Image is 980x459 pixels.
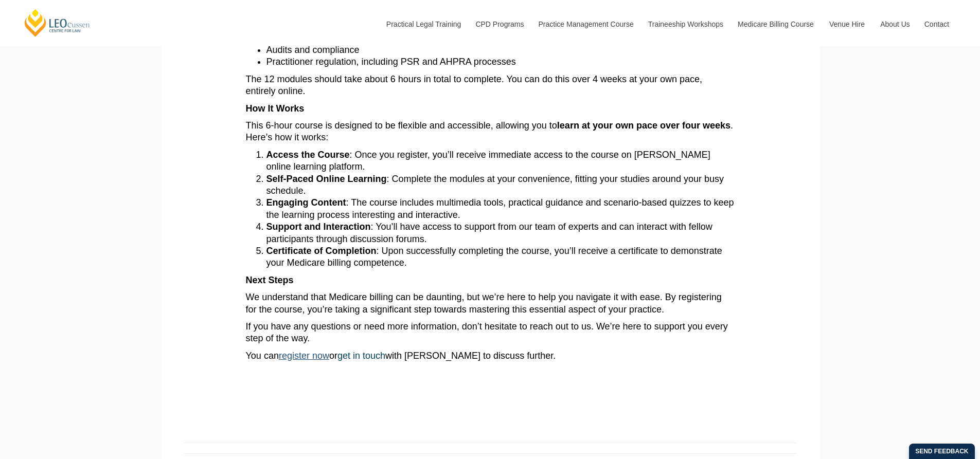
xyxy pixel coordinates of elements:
[246,103,305,114] strong: How It Works
[266,197,735,221] li: : The course includes multimedia tools, practical guidance and scenario-based quizzes to keep the...
[917,2,957,46] a: Contact
[266,245,735,269] li: : Upon successfully completing the course, you’ll receive a certificate to demonstrate your Medic...
[266,222,371,232] strong: Support and Interaction
[266,56,735,68] li: Practitioner regulation, including PSR and AHPRA processes
[266,246,377,256] strong: Certificate of Completion
[682,120,730,131] strong: four weeks
[640,2,730,46] a: Traineeship Workshops
[266,44,735,56] li: Audits and compliance
[266,197,346,208] strong: Engaging Content
[266,149,735,173] li: : Once you register, you’ll receive immediate access to the course on [PERSON_NAME] online learni...
[730,2,822,46] a: Medicare Billing Course
[246,120,735,144] p: This 6-hour course is designed to be flexible and accessible, allowing you to . Here’s how it works:
[246,275,294,285] strong: Next Steps
[379,2,468,46] a: Practical Legal Training
[872,2,917,46] a: About Us
[246,350,735,362] p: You can or with [PERSON_NAME] to discuss further.
[468,2,530,46] a: CPD Programs
[822,2,872,46] a: Venue Hire
[266,174,387,184] strong: Self-Paced Online Learning
[266,221,735,245] li: : You’ll have access to support from our team of experts and can interact with fellow participant...
[246,291,735,316] p: We understand that Medicare billing can be daunting, but we’re here to help you navigate it with ...
[23,8,92,38] a: [PERSON_NAME] Centre for Law
[557,120,680,131] strong: learn at your own pace over
[266,173,735,197] li: : Complete the modules at your convenience, fitting your studies around your busy schedule.
[246,74,735,98] p: The 12 modules should take about 6 hours in total to complete. You can do this over 4 weeks at yo...
[531,2,640,46] a: Practice Management Course
[266,150,350,160] strong: Access the Course
[246,321,735,345] p: If you have any questions or need more information, don’t hesitate to reach out to us. We’re here...
[279,351,329,361] a: register now
[337,351,385,361] a: get in touch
